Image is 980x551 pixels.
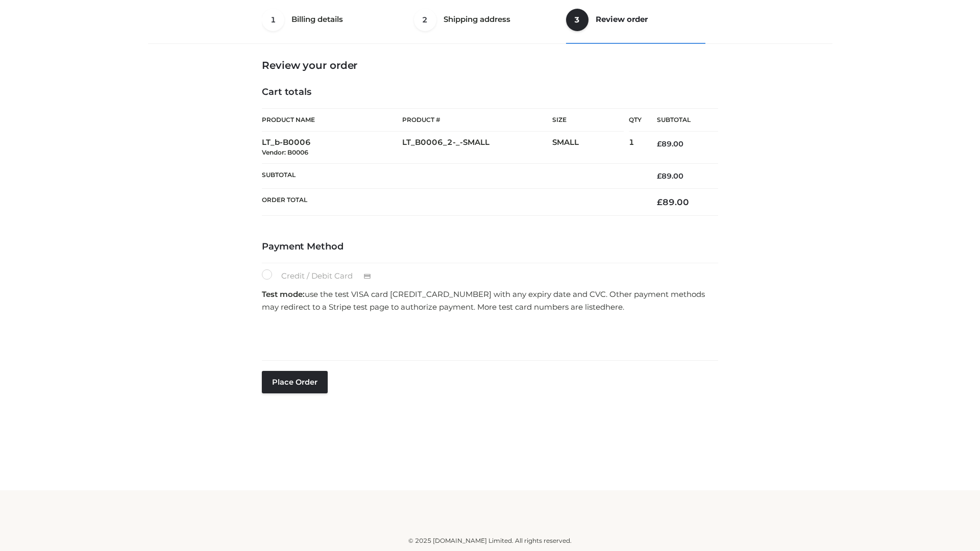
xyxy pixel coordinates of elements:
span: £ [657,171,661,181]
small: Vendor: B0006 [262,148,308,156]
iframe: Secure payment input frame [260,317,716,354]
span: £ [657,197,663,207]
h4: Cart totals [262,87,718,98]
th: Order Total [262,189,642,216]
div: © 2025 [DOMAIN_NAME] Limited. All rights reserved. [152,536,828,546]
bdi: 89.00 [657,139,683,148]
td: LT_b-B0006 [262,132,402,164]
td: SMALL [552,132,629,164]
button: Place order [262,371,328,393]
label: Credit / Debit Card [262,269,382,283]
td: LT_B0006_2-_-SMALL [402,132,552,164]
th: Size [552,109,624,132]
th: Product # [402,108,552,132]
h4: Payment Method [262,241,718,253]
h3: Review your order [262,59,718,71]
a: here [605,302,623,312]
img: Credit / Debit Card [358,270,377,283]
th: Subtotal [262,163,642,188]
th: Product Name [262,108,402,132]
td: 1 [629,132,642,164]
strong: Test mode: [262,289,305,299]
bdi: 89.00 [657,197,689,207]
p: use the test VISA card [CREDIT_CARD_NUMBER] with any expiry date and CVC. Other payment methods m... [262,288,718,314]
th: Qty [629,108,642,132]
th: Subtotal [642,109,718,132]
bdi: 89.00 [657,171,683,181]
span: £ [657,139,661,148]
